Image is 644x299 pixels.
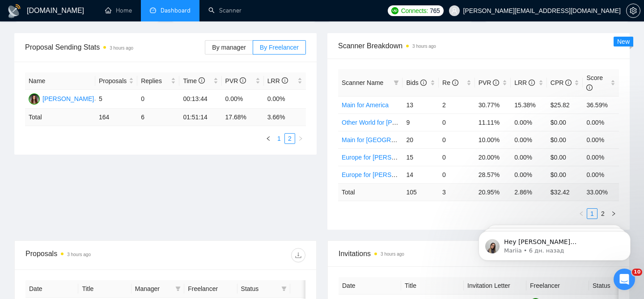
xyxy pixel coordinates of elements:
td: 10.00% [475,131,511,148]
span: dashboard [150,7,156,13]
td: 20.95 % [475,183,511,201]
button: left [576,208,587,219]
td: 0.00% [583,131,619,148]
span: setting [627,7,640,14]
span: By manager [212,44,246,51]
td: 9 [402,114,439,131]
li: Next Page [295,133,306,144]
span: left [266,136,271,141]
td: 5 [95,90,137,109]
div: [PERSON_NAME] [42,94,94,104]
th: Date [339,277,401,295]
td: 0 [137,90,179,109]
img: logo [7,4,21,18]
td: 0 [439,114,475,131]
td: 0 [439,131,475,148]
span: filter [281,286,287,291]
td: 11.11% [475,114,511,131]
td: 105 [402,183,439,201]
th: Title [78,280,131,298]
td: 0.00% [511,114,547,131]
span: Proposals [99,76,127,86]
td: 0.00% [583,148,619,166]
span: filter [174,282,182,295]
img: AN [29,93,40,105]
span: filter [280,282,288,295]
span: Dashboard [161,7,191,14]
td: 28.57% [475,166,511,183]
time: 3 hours ago [412,44,436,49]
a: Europe for [PERSON_NAME] [342,171,424,178]
td: 0.00% [583,114,619,131]
span: Replies [141,76,169,86]
th: Date [25,280,78,298]
a: setting [626,7,640,14]
td: 164 [95,109,137,126]
span: info-circle [529,80,535,86]
span: Manager [135,284,172,294]
td: 0.00% [511,131,547,148]
span: Time [183,77,204,84]
td: 0 [439,166,475,183]
th: Invitation Letter [464,277,526,295]
button: setting [626,4,640,18]
span: Invitations [339,248,619,259]
time: 3 hours ago [381,252,404,257]
span: right [298,136,303,141]
a: 1 [587,209,597,219]
td: 36.59% [583,96,619,114]
td: $0.00 [547,131,583,148]
span: info-circle [420,80,427,86]
td: $0.00 [547,148,583,166]
span: 10 [632,269,642,276]
span: info-circle [452,80,458,86]
a: 2 [598,209,608,219]
span: right [611,211,616,216]
time: 3 hours ago [67,252,91,257]
th: Name [25,72,95,90]
td: 0 [439,148,475,166]
td: 15 [402,148,439,166]
span: info-circle [493,80,499,86]
td: 30.77% [475,96,511,114]
span: LRR [267,77,288,84]
td: 2 [439,96,475,114]
a: Main for America [342,101,389,109]
span: Scanner Breakdown [338,40,619,51]
span: By Freelancer [260,44,299,51]
button: download [291,248,305,262]
span: info-circle [199,77,205,84]
th: Title [401,277,464,295]
span: LRR [514,79,535,86]
button: left [263,133,274,144]
span: info-circle [282,77,288,84]
li: 2 [284,133,295,144]
td: 20.00% [475,148,511,166]
td: 0.00% [583,166,619,183]
a: Other World for [PERSON_NAME] [342,119,437,126]
button: right [608,208,619,219]
th: Proposals [95,72,137,90]
th: Freelancer [526,277,589,295]
td: 01:51:14 [179,109,221,126]
button: right [295,133,306,144]
td: $ 32.42 [547,183,583,201]
span: filter [392,76,401,89]
td: 2.86 % [511,183,547,201]
td: 0.00% [511,166,547,183]
td: 3 [439,183,475,201]
th: Manager [131,280,184,298]
li: Previous Page [263,133,274,144]
td: Total [338,183,402,201]
a: 2 [285,134,295,143]
td: 6 [137,109,179,126]
span: filter [394,80,399,85]
span: Bids [406,79,426,86]
time: 3 hours ago [110,46,133,51]
span: info-circle [240,77,246,84]
td: 3.66 % [264,109,306,126]
span: CPR [551,79,572,86]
